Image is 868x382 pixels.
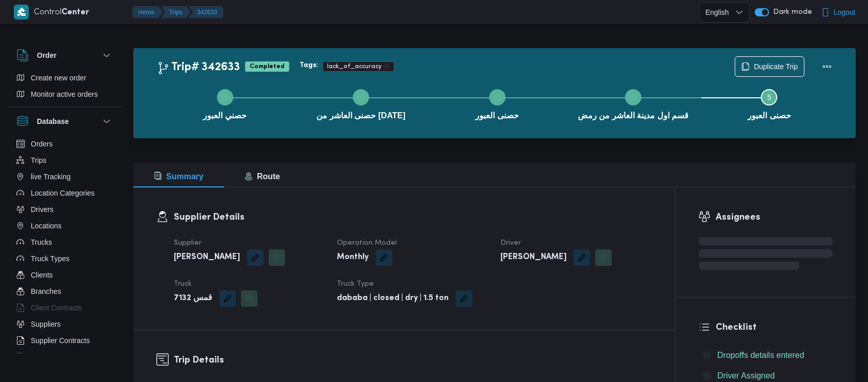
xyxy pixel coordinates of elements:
span: Summary [154,172,204,181]
span: Truck Types [31,252,69,265]
b: [PERSON_NAME] [174,251,240,264]
span: حصنى العبور [748,110,791,122]
span: Operation Model [337,240,397,246]
button: Create new order [12,70,117,86]
span: Driver Assigned [717,370,775,382]
button: Order [16,49,113,61]
span: Suppliers [31,318,60,330]
button: حصنى العبور [701,77,837,130]
h3: Trip Details [174,353,652,367]
button: Logout [817,2,860,23]
button: 342633 [189,6,224,18]
button: Locations [12,218,117,234]
button: Remove trip tag [383,63,390,70]
button: Trips [12,152,117,168]
span: Orders [31,138,53,150]
span: Devices [31,351,56,363]
h3: Database [37,115,69,128]
span: Driver [500,240,521,246]
button: Database [16,115,113,128]
button: Clients [12,267,117,283]
span: Clients [31,269,53,281]
span: Dropoffs details entered [717,349,804,362]
span: Route [245,172,280,181]
button: Actions [817,56,837,77]
span: حصنى العاشر من [DATE] [316,110,405,122]
svg: Step 1 is complete [221,93,229,101]
button: Supplier Contracts [12,332,117,349]
span: حصني العبور [203,110,246,122]
span: Branches [31,285,61,298]
h3: Supplier Details [174,210,652,224]
span: Trips [31,154,47,166]
h3: Checklist [716,321,833,334]
b: dababa | closed | dry | 1.5 ton [337,292,449,305]
div: Database [8,136,121,357]
b: [PERSON_NAME] [500,251,567,264]
button: live Tracking [12,168,117,185]
button: Monitor active orders [12,86,117,102]
svg: Step 3 is complete [493,93,501,101]
svg: Step 4 is complete [629,93,637,101]
span: Dark mode [769,8,812,16]
span: Logout [834,6,856,18]
button: حصنى العبور [429,77,565,130]
b: Tags: [299,61,318,70]
button: Branches [12,283,117,300]
span: lack_of_accuracy [327,62,381,71]
button: Trips [161,6,191,18]
img: X8yXhbKr1z7QwAAAABJRU5ErkJggg== [14,5,29,19]
span: Create new order [31,72,86,84]
b: قمس 7132 [174,292,212,305]
button: Duplicate Trip [735,56,804,77]
button: قسم اول مدينة العاشر من رمض [565,77,701,130]
h3: Order [37,49,56,61]
button: Dropoffs details entered [699,347,833,364]
span: lack_of_accuracy [322,61,394,72]
span: حصنى العبور [475,110,518,122]
button: Suppliers [12,316,117,332]
span: Monitor active orders [31,88,98,100]
h2: Trip# 342633 [157,61,240,74]
button: Location Categories [12,185,117,201]
b: Center [62,9,89,16]
svg: Step 2 is complete [357,93,365,101]
span: Location Categories [31,187,95,199]
span: Truck [174,281,192,287]
b: Completed [250,63,285,70]
button: Orders [12,136,117,152]
span: Supplier [174,240,201,246]
span: Duplicate Trip [754,60,798,73]
span: Dropoffs details entered [717,351,804,359]
span: Drivers [31,203,53,216]
div: Order [8,70,121,107]
span: Locations [31,220,62,232]
span: Truck Type [337,281,374,287]
span: Trucks [31,236,52,248]
span: Driver Assigned [717,371,775,380]
span: قسم اول مدينة العاشر من رمض [578,110,689,122]
button: Truck Types [12,250,117,267]
span: Supplier Contracts [31,334,90,347]
button: حصني العبور [157,77,293,130]
button: Drivers [12,201,117,218]
button: Client Contracts [12,300,117,316]
iframe: chat widget [10,341,43,372]
h3: Assignees [716,210,833,224]
b: Monthly [337,251,369,264]
span: Client Contracts [31,302,82,314]
span: live Tracking [31,171,71,183]
span: 5 [767,93,771,101]
button: حصنى العاشر من [DATE] [293,77,429,130]
button: Trucks [12,234,117,250]
span: Completed [245,61,289,72]
button: Devices [12,349,117,365]
button: Home [132,6,163,18]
